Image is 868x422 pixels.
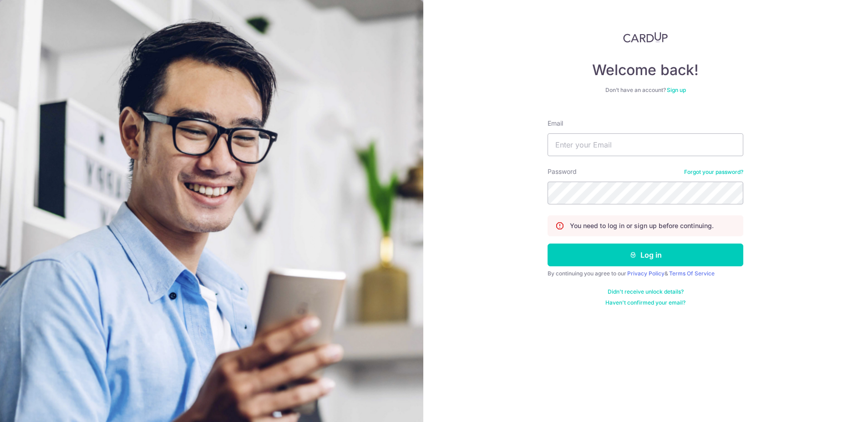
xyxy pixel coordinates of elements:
[669,270,715,277] a: Terms Of Service
[608,288,684,295] a: Didn't receive unlock details?
[623,32,668,43] img: CardUp Logo
[684,168,743,176] a: Forgot your password?
[627,270,665,277] a: Privacy Policy
[548,167,577,176] label: Password
[548,61,743,79] h4: Welcome back!
[570,221,714,230] p: You need to log in or sign up before continuing.
[548,270,743,277] div: By continuing you agree to our &
[667,86,686,93] a: Sign up
[548,244,743,266] button: Log in
[548,119,563,128] label: Email
[548,133,743,156] input: Enter your Email
[605,299,685,306] a: Haven't confirmed your email?
[548,86,743,94] div: Don’t have an account?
